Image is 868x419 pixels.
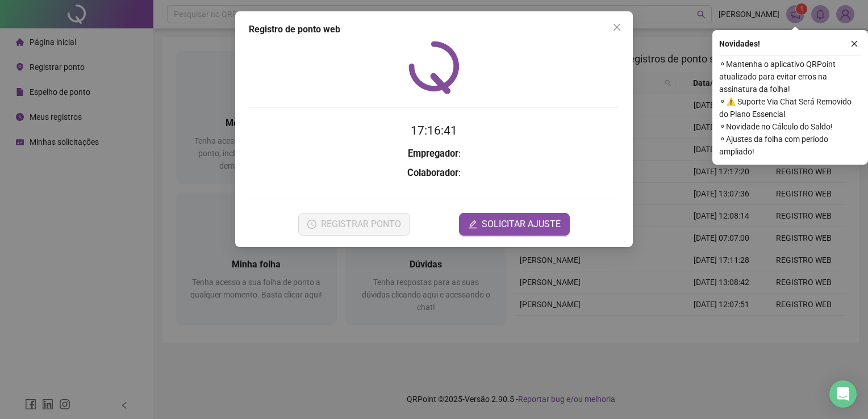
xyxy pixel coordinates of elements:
button: Close [608,18,626,36]
span: ⚬ ⚠️ Suporte Via Chat Será Removido do Plano Essencial [719,95,861,120]
span: edit [468,220,477,229]
span: ⚬ Novidade no Cálculo do Saldo! [719,120,861,133]
span: ⚬ Mantenha o aplicativo QRPoint atualizado para evitar erros na assinatura da folha! [719,58,861,95]
time: 17:16:41 [411,124,457,137]
span: close [850,40,858,48]
span: ⚬ Ajustes da folha com período ampliado! [719,133,861,158]
strong: Colaborador [407,167,458,178]
div: Open Intercom Messenger [829,380,857,408]
span: SOLICITAR AJUSTE [482,217,561,231]
div: Registro de ponto web [249,23,619,36]
span: Novidades ! [719,37,760,50]
strong: Empregador [408,148,458,159]
span: close [612,23,621,32]
h3: : [249,166,619,181]
h3: : [249,146,619,161]
img: QRPoint [408,41,460,94]
button: REGISTRAR PONTO [298,213,410,236]
button: editSOLICITAR AJUSTE [459,213,570,236]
